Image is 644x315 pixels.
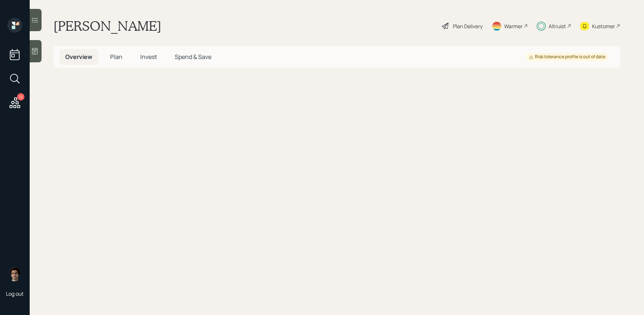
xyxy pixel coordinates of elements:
span: Overview [65,53,92,61]
img: harrison-schaefer-headshot-2.png [7,266,22,281]
div: Risk tolerance profile is out of date [529,54,605,60]
span: Invest [140,53,157,61]
div: Log out [6,290,24,297]
div: Kustomer [592,22,615,30]
span: Plan [110,53,122,61]
div: 12 [17,93,24,101]
h1: [PERSON_NAME] [53,18,161,34]
div: Plan Delivery [453,22,483,30]
div: Altruist [549,22,566,30]
div: Warmer [504,22,523,30]
span: Spend & Save [175,53,211,61]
